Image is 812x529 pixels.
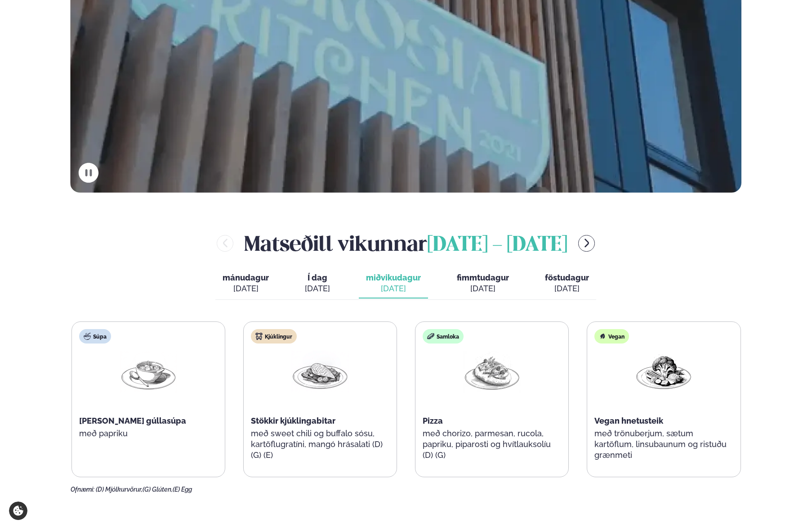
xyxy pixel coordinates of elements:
[223,273,269,282] span: mánudagur
[251,416,335,425] span: Stökkir kjúklingabitar
[594,428,733,461] p: með trönuberjum, sætum kartöflum, linsubaunum og ristuðu grænmeti
[594,329,629,344] div: Vegan
[545,283,589,294] div: [DATE]
[599,333,606,340] img: Vegan.svg
[255,333,263,340] img: chicken.svg
[366,283,421,294] div: [DATE]
[423,416,443,425] span: Pizza
[217,235,233,252] button: menu-btn-left
[143,486,173,493] span: (G) Glúten,
[463,351,521,393] img: Pizza-Bread.png
[305,272,330,283] span: Í dag
[244,229,567,258] h2: Matseðill vikunnar
[450,269,516,298] button: fimmtudagur [DATE]
[9,502,27,520] a: Cookie settings
[291,351,349,393] img: Chicken-breast.png
[79,329,111,344] div: Súpa
[594,416,663,425] span: Vegan hnetusteik
[84,333,91,340] img: soup.svg
[359,269,428,298] button: miðvikudagur [DATE]
[251,428,389,461] p: með sweet chili og buffalo sósu, kartöflugratíni, mangó hrásalati (D) (G) (E)
[578,235,595,252] button: menu-btn-right
[635,351,692,393] img: Vegan.png
[215,269,276,298] button: mánudagur [DATE]
[71,486,94,493] span: Ofnæmi:
[120,351,177,393] img: Soup.png
[545,273,589,282] span: föstudagur
[223,283,269,294] div: [DATE]
[427,333,434,340] img: sandwich-new-16px.svg
[251,329,297,344] div: Kjúklingur
[79,428,218,439] p: með papriku
[538,269,596,298] button: föstudagur [DATE]
[366,273,421,282] span: miðvikudagur
[79,416,186,425] span: [PERSON_NAME] gúllasúpa
[173,486,192,493] span: (E) Egg
[298,269,337,298] button: Í dag [DATE]
[457,283,509,294] div: [DATE]
[423,329,464,344] div: Samloka
[457,273,509,282] span: fimmtudagur
[305,283,330,294] div: [DATE]
[427,235,567,255] span: [DATE] - [DATE]
[96,486,143,493] span: (D) Mjólkurvörur,
[423,428,561,461] p: með chorizo, parmesan, rucola, papriku, piparosti og hvítlauksolíu (D) (G)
